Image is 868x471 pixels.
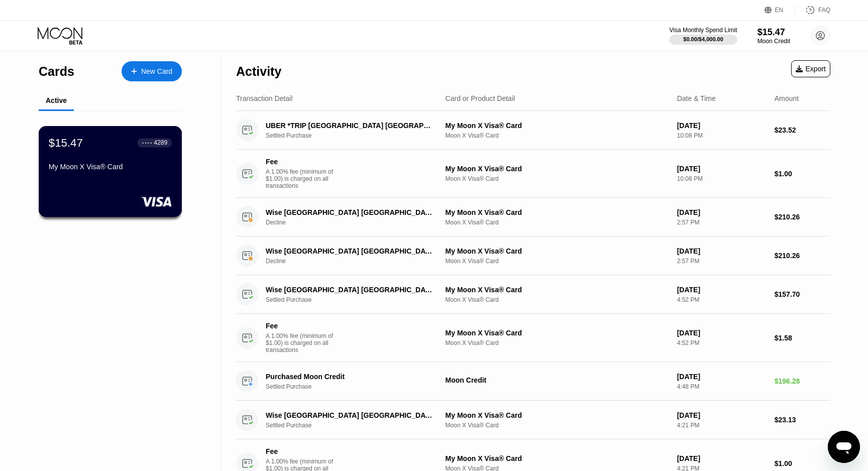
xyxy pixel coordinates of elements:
div: FeeA 1.00% fee (minimum of $1.00) is charged on all transactionsMy Moon X Visa® CardMoon X Visa® ... [236,150,830,198]
div: UBER *TRIP [GEOGRAPHIC_DATA] [GEOGRAPHIC_DATA] [266,122,434,130]
div: FeeA 1.00% fee (minimum of $1.00) is charged on all transactionsMy Moon X Visa® CardMoon X Visa® ... [236,314,830,362]
div: Moon X Visa® Card [446,258,669,265]
div: $1.00 [775,170,830,178]
div: 10:08 PM [677,175,767,182]
div: 2:57 PM [677,219,767,226]
div: 2:57 PM [677,258,767,265]
div: Transaction Detail [236,94,292,102]
div: Settled Purchase [266,422,447,429]
div: 4:52 PM [677,296,767,303]
div: Moon X Visa® Card [446,175,669,182]
div: $210.26 [775,252,830,260]
div: Activity [236,64,281,79]
iframe: Button to launch messaging window [828,431,860,463]
div: Wise [GEOGRAPHIC_DATA] [GEOGRAPHIC_DATA] [266,247,434,255]
div: Decline [266,219,447,226]
div: Purchased Moon CreditSettled PurchaseMoon Credit[DATE]4:48 PM$196.28 [236,362,830,401]
div: Wise [GEOGRAPHIC_DATA] [GEOGRAPHIC_DATA]Settled PurchaseMy Moon X Visa® CardMoon X Visa® Card[DAT... [236,275,830,314]
div: Wise [GEOGRAPHIC_DATA] [GEOGRAPHIC_DATA] [266,208,434,216]
div: $23.13 [775,416,830,424]
div: ● ● ● ● [142,141,152,144]
div: Export [791,60,830,77]
div: EN [775,7,784,14]
div: Settled Purchase [266,132,447,139]
div: $15.47 [49,136,83,149]
div: A 1.00% fee (minimum of $1.00) is charged on all transactions [266,332,341,354]
div: Wise [GEOGRAPHIC_DATA] [GEOGRAPHIC_DATA]DeclineMy Moon X Visa® CardMoon X Visa® Card[DATE]2:57 PM... [236,198,830,237]
div: My Moon X Visa® Card [446,411,669,419]
div: Moon X Visa® Card [446,296,669,303]
div: Active [46,96,67,104]
div: Settled Purchase [266,296,447,303]
div: [DATE] [677,454,767,462]
div: [DATE] [677,373,767,381]
div: Decline [266,258,447,265]
div: My Moon X Visa® Card [446,247,669,255]
div: Date & Time [677,94,716,102]
div: Purchased Moon Credit [266,373,434,381]
div: My Moon X Visa® Card [446,165,669,173]
div: Visa Monthly Spend Limit$0.00/$4,000.00 [669,27,737,45]
div: Card or Product Detail [446,94,515,102]
div: 4289 [154,139,167,146]
div: [DATE] [677,286,767,294]
div: Moon X Visa® Card [446,422,669,429]
div: A 1.00% fee (minimum of $1.00) is charged on all transactions [266,168,341,189]
div: New Card [141,67,172,76]
div: $0.00 / $4,000.00 [683,36,723,42]
div: $15.47● ● ● ●4289My Moon X Visa® Card [39,127,181,216]
div: UBER *TRIP [GEOGRAPHIC_DATA] [GEOGRAPHIC_DATA]Settled PurchaseMy Moon X Visa® CardMoon X Visa® Ca... [236,111,830,150]
div: My Moon X Visa® Card [446,122,669,130]
div: Wise [GEOGRAPHIC_DATA] [GEOGRAPHIC_DATA] [266,286,434,294]
div: My Moon X Visa® Card [446,329,669,337]
div: $1.00 [775,459,830,467]
div: Fee [266,158,336,166]
div: $210.26 [775,213,830,221]
div: [DATE] [677,329,767,337]
div: 4:48 PM [677,383,767,390]
div: 4:52 PM [677,339,767,346]
div: Cards [39,64,74,79]
div: Moon Credit [757,38,790,45]
div: My Moon X Visa® Card [49,163,172,171]
div: Visa Monthly Spend Limit [669,27,737,34]
div: Moon X Visa® Card [446,132,669,139]
div: My Moon X Visa® Card [446,454,669,462]
div: Fee [266,447,336,455]
div: $196.28 [775,377,830,385]
div: 10:08 PM [677,132,767,139]
div: $23.52 [775,126,830,134]
div: $15.47Moon Credit [757,27,790,45]
div: FAQ [795,5,830,15]
div: EN [765,5,795,15]
div: [DATE] [677,208,767,216]
div: [DATE] [677,247,767,255]
div: Moon X Visa® Card [446,339,669,346]
div: Amount [775,94,799,102]
div: Export [796,65,826,73]
div: [DATE] [677,165,767,173]
div: [DATE] [677,122,767,130]
div: Wise [GEOGRAPHIC_DATA] [GEOGRAPHIC_DATA]DeclineMy Moon X Visa® CardMoon X Visa® Card[DATE]2:57 PM... [236,237,830,275]
div: Moon Credit [446,376,669,384]
div: My Moon X Visa® Card [446,208,669,216]
div: Fee [266,322,336,330]
div: 4:21 PM [677,422,767,429]
div: Wise [GEOGRAPHIC_DATA] [GEOGRAPHIC_DATA]Settled PurchaseMy Moon X Visa® CardMoon X Visa® Card[DAT... [236,401,830,439]
div: $1.58 [775,334,830,342]
div: Settled Purchase [266,383,447,390]
div: Moon X Visa® Card [446,219,669,226]
div: Wise [GEOGRAPHIC_DATA] [GEOGRAPHIC_DATA] [266,411,434,419]
div: $15.47 [757,27,790,38]
div: $157.70 [775,290,830,298]
div: New Card [122,61,182,81]
div: FAQ [818,7,830,14]
div: My Moon X Visa® Card [446,286,669,294]
div: [DATE] [677,411,767,419]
